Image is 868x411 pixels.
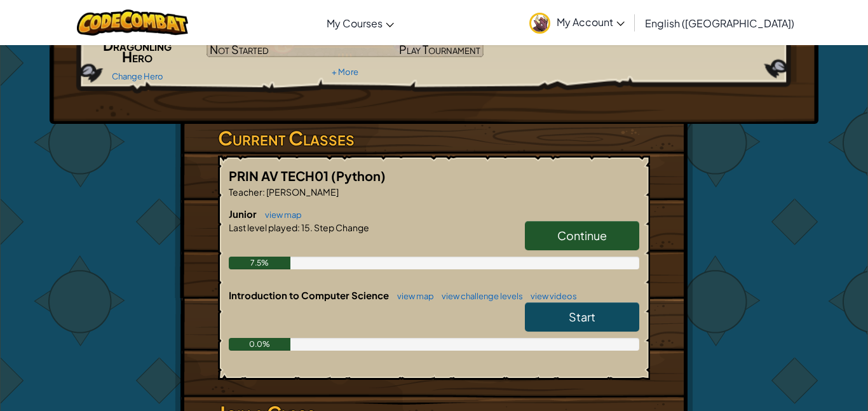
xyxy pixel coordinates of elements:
a: English ([GEOGRAPHIC_DATA]) [639,6,801,40]
span: [PERSON_NAME] [265,186,339,198]
span: Continue [557,228,607,243]
a: + More [332,67,358,77]
span: Teacher [229,186,262,198]
a: Change Hero [112,71,163,81]
h3: Current Classes [218,124,650,152]
span: Step Change [313,222,369,233]
span: Junior [229,208,259,220]
a: view videos [524,291,577,301]
a: view map [259,210,302,220]
span: Dragonling Hero [103,36,172,65]
span: PRIN AV TECH01 [229,168,331,184]
img: avatar [529,13,550,34]
span: Introduction to Computer Science [229,289,391,301]
span: My Courses [327,17,383,30]
div: 7.5% [229,257,290,269]
span: 15. [300,222,313,233]
a: My Courses [320,6,400,40]
span: (Python) [331,168,386,184]
span: Last level played [229,222,297,233]
a: view challenge levels [435,291,523,301]
span: My Account [557,15,625,29]
span: : [262,186,265,198]
span: Not Started [210,42,269,57]
div: 0.0% [229,338,290,351]
span: Play Tournament [399,42,480,57]
img: CodeCombat logo [77,10,188,36]
span: : [297,222,300,233]
a: My Account [523,3,631,43]
span: Start [569,309,595,324]
span: English ([GEOGRAPHIC_DATA]) [645,17,794,30]
a: view map [391,291,434,301]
